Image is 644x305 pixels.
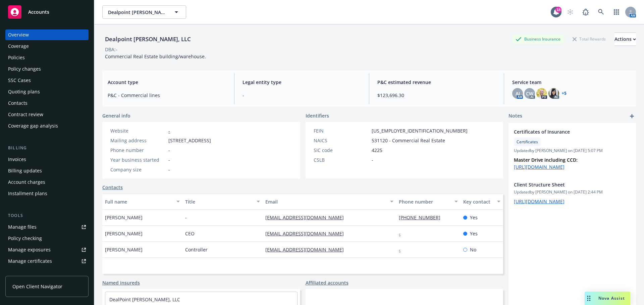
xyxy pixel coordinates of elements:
span: - [243,92,361,99]
div: Coverage [8,41,29,52]
div: Manage certificates [8,256,52,266]
div: Drag to move [585,292,593,305]
span: Identifiers [306,112,329,119]
span: [PERSON_NAME] [105,246,143,253]
button: Key contact [461,194,503,210]
button: Nova Assist [585,292,630,305]
div: Title [185,198,253,205]
a: [URL][DOMAIN_NAME] [514,164,565,170]
a: add [628,112,636,120]
a: Policy changes [5,64,89,74]
div: Tools [5,212,89,219]
a: Manage claims [5,267,89,278]
div: Overview [8,29,29,40]
div: NAICS [314,137,369,144]
span: Commercial Real Estate building/warehouse. [105,53,206,60]
div: Quoting plans [8,86,40,97]
a: - [168,128,170,134]
a: [PHONE_NUMBER] [399,214,446,221]
span: No [470,246,476,253]
span: Legal entity type [243,79,361,86]
span: Open Client Navigator [12,283,62,290]
span: Yes [470,214,478,221]
a: Switch app [610,5,623,19]
div: Client Structure SheetUpdatedby [PERSON_NAME] on [DATE] 2:44 PM[URL][DOMAIN_NAME] [508,176,636,210]
div: CSLB [314,156,369,163]
a: Search [594,5,608,19]
a: Manage exposures [5,244,89,255]
span: 531120 - Commercial Real Estate [372,137,445,144]
div: Billing updates [8,165,42,176]
a: Overview [5,29,89,40]
button: Title [182,194,263,210]
div: Dealpoint [PERSON_NAME], LLC [102,35,194,44]
strong: Master Drive including CCD: [514,157,578,163]
span: P&C estimated revenue [377,79,496,86]
div: Website [110,127,166,134]
button: Email [263,194,396,210]
a: SSC Cases [5,75,89,86]
div: Contract review [8,109,43,120]
div: Contacts [8,98,28,108]
a: Contacts [5,98,89,108]
a: Manage certificates [5,256,89,266]
span: Updated by [PERSON_NAME] on [DATE] 2:44 PM [514,189,631,195]
div: Billing [5,145,89,151]
span: - [185,214,187,221]
span: Account type [108,79,226,86]
a: Installment plans [5,188,89,199]
div: Business Insurance [512,35,564,43]
a: Contacts [102,184,123,191]
div: Manage files [8,222,37,232]
span: Client Structure Sheet [514,181,613,188]
span: [STREET_ADDRESS] [168,137,211,144]
span: 4225 [372,147,382,154]
span: $123,696.30 [377,92,496,99]
div: Manage claims [8,267,42,278]
div: Total Rewards [569,35,609,43]
a: Manage files [5,222,89,232]
div: Mailing address [110,137,166,144]
span: Yes [470,230,478,237]
span: AJ [516,90,520,97]
a: - [399,246,406,253]
div: Account charges [8,177,45,187]
div: Full name [105,198,172,205]
a: [EMAIL_ADDRESS][DOMAIN_NAME] [265,246,349,253]
span: [PERSON_NAME] [105,214,143,221]
div: Coverage gap analysis [8,121,58,131]
a: [URL][DOMAIN_NAME] [514,198,565,205]
a: Invoices [5,154,89,165]
a: Quoting plans [5,86,89,97]
div: Policy checking [8,233,42,244]
div: SSC Cases [8,75,31,86]
span: - [168,147,170,154]
a: Affiliated accounts [306,279,348,286]
span: CEO [185,230,195,237]
span: [US_EMPLOYER_IDENTIFICATION_NUMBER] [372,127,468,134]
div: Invoices [8,154,26,165]
a: - [399,230,406,237]
div: Certificates of InsuranceCertificatesUpdatedby [PERSON_NAME] on [DATE] 5:07 PMMaster Drive includ... [508,123,636,176]
span: General info [102,112,130,119]
a: [EMAIL_ADDRESS][DOMAIN_NAME] [265,214,349,221]
span: Service team [512,79,631,86]
div: 18 [555,7,561,13]
span: - [168,156,170,163]
a: Policy checking [5,233,89,244]
div: Manage exposures [8,244,51,255]
button: Dealpoint [PERSON_NAME], LLC [102,5,186,19]
a: Account charges [5,177,89,187]
a: Policies [5,52,89,63]
div: Phone number [110,147,166,154]
span: Updated by [PERSON_NAME] on [DATE] 5:07 PM [514,148,631,154]
button: Full name [102,194,182,210]
img: photo [536,88,547,99]
span: - [372,156,373,163]
span: CW [526,90,533,97]
a: Coverage [5,41,89,52]
div: FEIN [314,127,369,134]
div: Actions [614,33,636,46]
div: Installment plans [8,188,47,199]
